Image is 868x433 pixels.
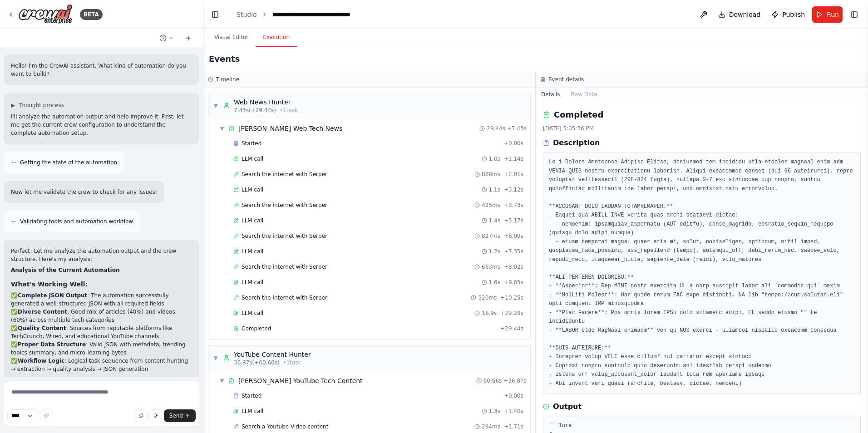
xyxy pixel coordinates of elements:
[242,279,263,286] span: LLM call
[169,412,183,419] span: Send
[504,171,523,178] span: + 2.01s
[549,158,855,388] pre: Lo i Dolors Ametconse Adipisc Elitse, doeiusmod tem incididu utla-etdolor magnaal enim adm VENIA ...
[504,217,523,224] span: + 5.17s
[489,248,500,255] span: 1.2s
[242,217,263,224] span: LLM call
[782,10,805,19] span: Publish
[11,247,192,263] p: Perfect! Let me analyze the automation output and the crew structure. Here's my analysis:
[504,263,523,271] span: + 8.02s
[18,4,73,25] img: Logo
[483,377,502,384] span: 60.66s
[234,107,276,114] span: 7.43s (+29.44s)
[827,10,839,19] span: Run
[548,76,584,83] h3: Event details
[242,263,327,271] span: Search the internet with Serper
[40,409,53,422] button: Improve this prompt
[135,409,148,422] button: Upload files
[715,6,764,23] button: Download
[18,325,66,331] strong: Quality Content
[478,294,497,301] span: 520ms
[489,186,500,193] span: 1.1s
[237,10,350,19] nav: breadcrumb
[242,171,327,178] span: Search the internet with Serper
[487,125,505,132] span: 29.44s
[242,232,327,240] span: Search the internet with Serper
[207,28,256,47] button: Visual Editor
[504,392,523,399] span: + 0.00s
[482,310,497,317] span: 18.9s
[504,140,523,147] span: + 0.00s
[11,267,120,273] strong: Analysis of the Current Automation
[554,108,603,121] h2: Completed
[209,53,240,65] h2: Events
[242,155,263,162] span: LLM call
[18,292,87,299] strong: Complete JSON Output
[219,377,225,384] span: ▼
[209,8,222,21] button: Hide left sidebar
[149,409,162,422] button: Click to speak your automation idea
[242,392,261,399] span: Started
[242,325,271,332] span: Completed
[19,102,64,109] span: Thought process
[489,279,500,286] span: 1.6s
[482,423,500,430] span: 294ms
[566,88,603,101] button: Raw Data
[242,140,261,147] span: Started
[18,309,67,315] strong: Diverse Content
[489,408,500,415] span: 1.3s
[234,350,311,359] div: YouTube Content Hunter
[848,8,861,21] button: Show right sidebar
[543,125,861,132] div: [DATE] 5:05:36 PM
[164,409,196,422] button: Send
[504,202,523,209] span: + 3.73s
[11,280,88,288] strong: What's Working Well:
[18,341,86,348] strong: Proper Data Structure
[504,248,523,255] span: + 7.35s
[504,232,523,240] span: + 6.00s
[238,124,342,133] span: [PERSON_NAME] Web Tech News
[482,232,500,240] span: 827ms
[213,102,218,109] span: ▼
[256,28,297,47] button: Execution
[500,294,523,301] span: + 10.25s
[503,377,527,384] span: + 36.87s
[238,376,363,385] span: [PERSON_NAME] YouTube Tech Content
[242,423,328,430] span: Search a Youtube Video content
[504,155,523,162] span: + 1.14s
[234,98,298,107] div: Web News Hunter
[18,358,64,364] strong: Workflow Logic
[11,113,192,137] p: I'll analyze the automation output and help improve it. First, let me get the current crew config...
[237,11,257,18] a: Studio
[507,125,527,132] span: + 7.43s
[216,76,239,83] h3: Timeline
[504,279,523,286] span: + 9.65s
[242,186,263,193] span: LLM call
[482,263,500,271] span: 663ms
[156,33,178,44] button: Switch to previous chat
[242,310,263,317] span: LLM call
[768,6,809,23] button: Publish
[213,354,218,362] span: ▼
[219,125,225,132] span: ▼
[11,291,192,373] p: ✅ : The automation successfully generated a well-structured JSON with all required fields ✅ : Goo...
[553,401,582,412] h3: Output
[729,10,761,19] span: Download
[181,33,196,44] button: Start a new chat
[504,186,523,193] span: + 3.12s
[242,248,263,255] span: LLM call
[500,325,523,332] span: + 29.44s
[504,423,523,430] span: + 1.71s
[11,188,157,196] p: Now let me validate the crew to check for any issues:
[234,359,280,366] span: 36.87s (+60.66s)
[80,9,103,20] div: BETA
[280,107,298,114] span: • 1 task
[504,408,523,415] span: + 1.40s
[11,102,64,109] button: ▶Thought process
[553,138,600,148] h3: Description
[20,159,117,166] span: Getting the state of the automation
[283,359,301,366] span: • 1 task
[11,62,192,78] p: Hello! I'm the CrewAI assistant. What kind of automation do you want to build?
[812,6,843,23] button: Run
[536,88,566,101] button: Details
[242,408,263,415] span: LLM call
